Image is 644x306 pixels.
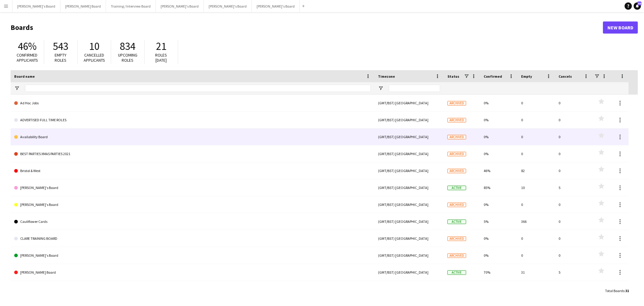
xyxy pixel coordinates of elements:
[156,0,204,12] button: [PERSON_NAME]'s Board
[555,112,592,128] div: 0
[14,230,371,247] a: CLARE TRAINING BOARD
[14,264,371,281] a: [PERSON_NAME] Board
[374,162,444,179] div: (GMT/BST) [GEOGRAPHIC_DATA]
[14,145,371,162] a: BEST PARTIES XMAS PARTIES 2021
[374,213,444,230] div: (GMT/BST) [GEOGRAPHIC_DATA]
[480,145,517,162] div: 0%
[517,95,555,111] div: 0
[480,281,517,298] div: 0%
[374,264,444,281] div: (GMT/BST) [GEOGRAPHIC_DATA]
[89,40,99,53] span: 10
[517,264,555,281] div: 31
[517,196,555,213] div: 0
[517,281,555,298] div: 0
[517,145,555,162] div: 0
[634,2,641,10] a: 50
[480,264,517,281] div: 70%
[374,179,444,196] div: (GMT/BST) [GEOGRAPHIC_DATA]
[517,162,555,179] div: 82
[555,145,592,162] div: 0
[447,220,466,224] span: Active
[555,281,592,298] div: 0
[120,40,136,53] span: 834
[480,230,517,247] div: 0%
[447,270,466,275] span: Active
[53,40,69,53] span: 543
[555,162,592,179] div: 0
[378,74,395,79] span: Timezone
[555,213,592,230] div: 0
[555,95,592,111] div: 0
[106,0,156,12] button: Training / Interview Board
[480,247,517,264] div: 0%
[60,0,106,12] button: [PERSON_NAME] Board
[447,236,466,241] span: Archived
[555,247,592,264] div: 0
[155,52,167,63] span: Roles [DATE]
[14,247,371,264] a: [PERSON_NAME]'s Board
[555,264,592,281] div: 5
[517,129,555,145] div: 0
[204,0,252,12] button: [PERSON_NAME]'s Board
[447,186,466,190] span: Active
[447,152,466,156] span: Archived
[118,52,137,63] span: Upcoming roles
[14,74,35,79] span: Board name
[625,288,629,293] span: 31
[447,135,466,139] span: Archived
[374,281,444,298] div: (GMT/BST) [GEOGRAPHIC_DATA]
[14,129,371,145] a: Availability Board
[480,213,517,230] div: 5%
[447,74,459,79] span: Status
[374,129,444,145] div: (GMT/BST) [GEOGRAPHIC_DATA]
[156,40,166,53] span: 21
[252,0,300,12] button: [PERSON_NAME]'s Board
[555,196,592,213] div: 0
[480,95,517,111] div: 0%
[447,253,466,258] span: Archived
[14,281,371,298] a: FARNBOROUGH AIRSHOW 2020 SHORTLIST
[11,23,603,32] h1: Boards
[25,85,371,92] input: Board name Filter Input
[555,230,592,247] div: 0
[374,112,444,128] div: (GMT/BST) [GEOGRAPHIC_DATA]
[447,203,466,207] span: Archived
[605,288,624,293] span: Total Boards
[603,21,638,34] a: New Board
[605,285,629,297] div: :
[480,162,517,179] div: 46%
[17,52,38,63] span: Confirmed applicants
[14,213,371,230] a: Cauliflower Cards
[517,230,555,247] div: 0
[480,196,517,213] div: 0%
[555,179,592,196] div: 5
[480,112,517,128] div: 0%
[14,86,20,91] button: Open Filter Menu
[84,52,105,63] span: Cancelled applicants
[555,129,592,145] div: 0
[447,169,466,173] span: Archived
[14,196,371,213] a: [PERSON_NAME]'s Board
[374,196,444,213] div: (GMT/BST) [GEOGRAPHIC_DATA]
[447,118,466,122] span: Archived
[55,52,67,63] span: Empty roles
[521,74,532,79] span: Empty
[480,179,517,196] div: 85%
[12,0,60,12] button: [PERSON_NAME]'s Board
[559,74,572,79] span: Cancels
[517,179,555,196] div: 10
[517,247,555,264] div: 0
[637,2,642,5] span: 50
[374,247,444,264] div: (GMT/BST) [GEOGRAPHIC_DATA]
[484,74,502,79] span: Confirmed
[374,230,444,247] div: (GMT/BST) [GEOGRAPHIC_DATA]
[517,213,555,230] div: 366
[378,86,383,91] button: Open Filter Menu
[14,95,371,112] a: Ad Hoc Jobs
[374,145,444,162] div: (GMT/BST) [GEOGRAPHIC_DATA]
[389,85,440,92] input: Timezone Filter Input
[374,95,444,111] div: (GMT/BST) [GEOGRAPHIC_DATA]
[14,179,371,196] a: [PERSON_NAME]'s Board
[447,101,466,106] span: Archived
[480,129,517,145] div: 0%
